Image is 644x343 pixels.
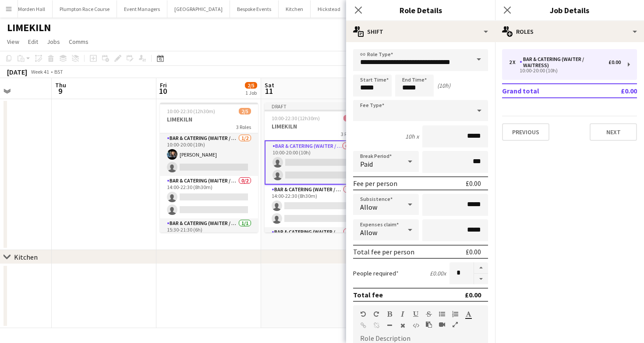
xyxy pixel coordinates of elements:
div: Shift [346,21,495,42]
div: £0.00 x [430,269,446,277]
div: £0.00 [466,179,481,188]
button: Bold [386,311,393,318]
button: Fullscreen [452,321,458,328]
span: Comms [69,38,88,46]
div: £0.00 [466,247,481,256]
button: Undo [360,311,366,318]
button: HTML Code [413,322,419,329]
app-card-role: Bar & Catering (Waiter / waitress)1/210:00-20:00 (10h)[PERSON_NAME] [160,133,258,176]
span: 11 [263,86,274,96]
app-card-role: Bar & Catering (Waiter / waitress)0/1 [265,227,363,257]
span: 10:00-22:30 (12h30m) [272,115,320,121]
button: Decrease [474,274,488,285]
button: Strikethrough [426,311,432,318]
h3: LIMEKILN [160,115,258,123]
button: Redo [373,311,379,318]
button: Italic [400,311,406,318]
td: Grand total [502,84,595,98]
span: 3 Roles [236,124,251,130]
button: Bespoke Events [230,0,279,18]
a: Comms [65,36,92,47]
div: (10h) [437,82,450,89]
div: Kitchen [14,253,38,261]
td: £0.00 [595,84,637,98]
button: Kitchen [279,0,311,18]
span: 2/5 [239,108,251,114]
button: Insert video [439,321,445,328]
button: Unordered List [439,311,445,318]
div: Fee per person [353,179,397,188]
app-job-card: 10:00-22:30 (12h30m)2/5LIMEKILN3 RolesBar & Catering (Waiter / waitress)1/210:00-20:00 (10h)[PERS... [160,103,258,232]
app-card-role: Bar & Catering (Waiter / waitress)0/214:00-22:30 (8h30m) [265,185,363,227]
span: Fri [160,81,167,89]
h3: Job Details [495,4,644,16]
span: Allow [360,228,377,237]
span: Paid [360,160,373,168]
div: 10h x [405,132,419,140]
div: Draft [265,103,363,110]
span: Allow [360,203,377,211]
h3: Role Details [346,4,495,16]
button: Text Color [465,311,471,318]
span: 3 Roles [341,131,356,137]
button: Clear Formatting [400,322,406,329]
div: 1 Job [245,89,257,96]
app-job-card: Draft10:00-22:30 (12h30m)0/5LIMEKILN3 RolesBar & Catering (Waiter / waitress)0/210:00-20:00 (10h)... [265,103,363,232]
span: 9 [54,86,66,96]
div: [DATE] [7,68,27,76]
div: £0.00 [465,290,481,299]
button: Plumpton Race Course [53,0,117,18]
button: Next [590,123,637,141]
button: Event Managers [117,0,167,18]
span: 10:00-22:30 (12h30m) [167,108,215,114]
app-card-role: Bar & Catering (Waiter / waitress)0/214:00-22:30 (8h30m) [160,176,258,218]
span: Sat [265,81,274,89]
div: 10:00-20:00 (10h) [509,68,621,73]
div: Total fee per person [353,247,414,256]
button: Paste as plain text [426,321,432,328]
div: Bar & Catering (Waiter / waitress) [520,56,609,68]
button: Underline [413,311,419,318]
label: People required [353,269,399,277]
span: Edit [28,38,38,46]
a: Edit [25,36,42,47]
div: £0.00 [609,59,621,65]
button: Horizontal Line [386,322,393,329]
a: Jobs [43,36,64,47]
a: View [4,36,23,47]
div: Roles [495,21,644,42]
button: Hickstead [311,0,348,18]
h3: LIMEKILN [265,122,363,130]
span: 10 [159,86,167,96]
button: Morden Hall [11,0,53,18]
span: Week 41 [29,68,51,75]
app-card-role: Bar & Catering (Waiter / waitress)1/115:30-21:30 (6h) [160,218,258,248]
span: Jobs [47,38,60,46]
button: Increase [474,262,488,274]
span: View [7,38,19,46]
span: Thu [55,81,66,89]
h1: LIMEKILN [7,21,51,34]
span: 2/5 [245,82,257,89]
app-card-role: Bar & Catering (Waiter / waitress)0/210:00-20:00 (10h) [265,140,363,185]
div: 2 x [509,59,520,65]
div: BST [54,68,63,75]
span: 0/5 [343,115,356,121]
button: Previous [502,123,549,141]
button: Ordered List [452,311,458,318]
button: [GEOGRAPHIC_DATA] [167,0,230,18]
div: Total fee [353,290,383,299]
